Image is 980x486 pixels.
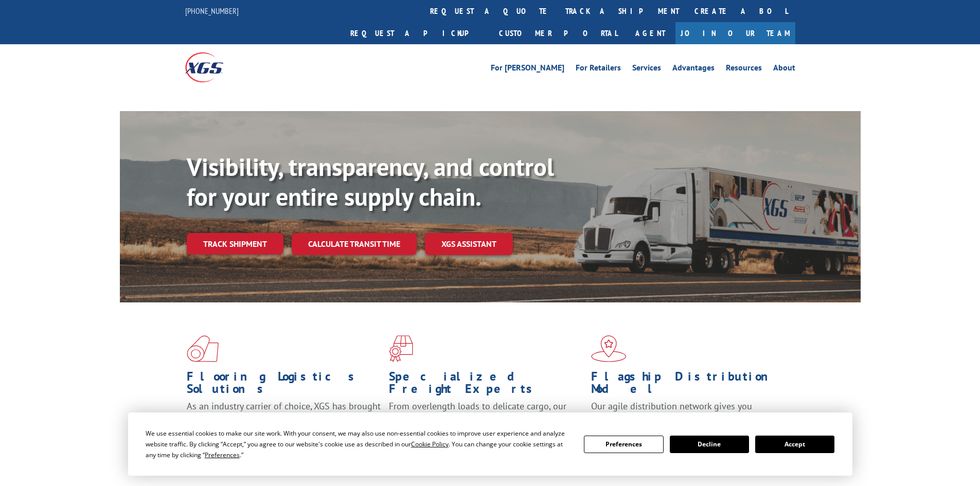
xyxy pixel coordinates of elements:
a: About [773,64,795,75]
a: Join Our Team [675,22,795,44]
span: Our agile distribution network gives you nationwide inventory management on demand. [591,400,780,424]
span: Cookie Policy [411,440,449,448]
p: From overlength loads to delicate cargo, our experienced staff knows the best way to move your fr... [389,400,583,446]
a: Track shipment [187,233,283,255]
button: Accept [755,436,834,453]
h1: Flooring Logistics Solutions [187,370,381,400]
div: We use essential cookies to make our site work. With your consent, we may also use non-essential ... [146,428,572,460]
a: For Retailers [576,64,621,75]
b: Visibility, transparency, and control for your entire supply chain. [187,151,554,212]
img: xgs-icon-focused-on-flooring-red [389,335,413,362]
h1: Flagship Distribution Model [591,370,786,400]
span: Preferences [205,451,240,459]
img: xgs-icon-flagship-distribution-model-red [591,335,627,362]
a: Calculate transit time [292,233,417,255]
a: Customer Portal [491,22,625,44]
img: xgs-icon-total-supply-chain-intelligence-red [187,335,219,362]
a: Request a pickup [343,22,491,44]
a: For [PERSON_NAME] [491,64,564,75]
button: Decline [670,436,749,453]
a: Agent [625,22,675,44]
button: Preferences [584,436,663,453]
span: As an industry carrier of choice, XGS has brought innovation and dedication to flooring logistics... [187,400,381,437]
div: Cookie Consent Prompt [128,412,852,476]
a: [PHONE_NUMBER] [185,6,239,16]
a: Resources [726,64,762,75]
a: Advantages [672,64,715,75]
h1: Specialized Freight Experts [389,370,583,400]
a: Services [632,64,661,75]
a: XGS ASSISTANT [425,233,513,255]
